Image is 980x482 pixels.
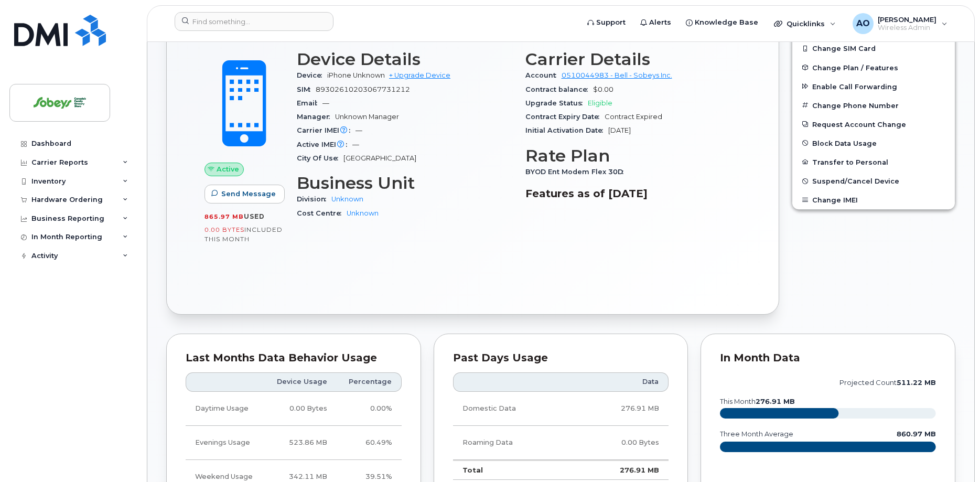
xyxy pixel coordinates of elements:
span: iPhone Unknown [327,71,385,79]
text: 860.97 MB [897,430,936,438]
h3: Device Details [297,50,513,69]
span: Initial Activation Date [525,126,608,134]
button: Change Plan / Features [792,58,955,77]
span: AO [856,17,870,30]
tspan: 511.22 MB [897,379,936,387]
span: SIM [297,85,316,93]
a: Unknown [347,209,379,217]
a: Support [580,12,633,33]
span: Cost Centre [297,209,347,217]
button: Send Message [204,185,285,203]
th: Data [573,372,669,391]
span: Carrier IMEI [297,126,356,134]
text: three month average [719,430,793,438]
span: $0.00 [593,85,613,93]
span: Support [596,17,626,28]
span: Active [217,164,239,174]
div: Last Months Data Behavior Usage [186,353,402,363]
span: Wireless Admin [878,24,936,32]
h3: Carrier Details [525,50,741,69]
span: Unknown Manager [335,113,399,121]
td: Domestic Data [453,392,573,426]
td: 0.00 Bytes [573,426,669,460]
button: Suspend/Cancel Device [792,172,955,190]
span: — [352,141,359,148]
span: Quicklinks [787,19,825,28]
td: Evenings Usage [186,426,265,460]
span: BYOD Ent Modem Flex 30D [525,168,629,176]
th: Device Usage [265,372,337,391]
td: 0.00 Bytes [265,392,337,426]
td: 276.91 MB [573,392,669,426]
span: — [322,99,329,107]
span: Upgrade Status [525,99,588,107]
div: In Month Data [720,353,936,363]
span: 0.00 Bytes [204,226,244,233]
h3: Business Unit [297,174,513,192]
span: Send Message [221,189,276,199]
button: Request Account Change [792,115,955,134]
h3: Rate Plan [525,146,741,165]
input: Find something... [175,12,333,31]
span: Suspend/Cancel Device [812,177,899,185]
span: Division [297,195,331,203]
span: Email [297,99,322,107]
button: Change Phone Number [792,96,955,115]
td: 0.00% [337,392,401,426]
span: Change Plan / Features [812,63,898,71]
a: Unknown [331,195,363,203]
span: Enable Call Forwarding [812,82,897,90]
td: Daytime Usage [186,392,265,426]
span: 865.97 MB [204,213,244,220]
td: 523.86 MB [265,426,337,460]
button: Transfer to Personal [792,153,955,172]
span: Manager [297,113,335,121]
span: Contract balance [525,85,593,93]
button: Change SIM Card [792,39,955,58]
span: Account [525,71,562,79]
button: Block Data Usage [792,134,955,153]
span: Device [297,71,327,79]
span: Contract Expired [605,113,662,121]
a: Knowledge Base [679,12,766,33]
span: [PERSON_NAME] [878,15,936,24]
td: 60.49% [337,426,401,460]
td: Roaming Data [453,426,573,460]
span: Contract Expiry Date [525,113,605,121]
span: [GEOGRAPHIC_DATA] [343,154,416,162]
text: this month [719,398,795,405]
span: Eligible [588,99,612,107]
th: Percentage [337,372,401,391]
span: City Of Use [297,154,343,162]
span: 89302610203067731212 [316,85,410,93]
td: Total [453,460,573,480]
h3: Features as of [DATE] [525,187,741,200]
a: + Upgrade Device [389,71,450,79]
div: Past Days Usage [453,353,669,363]
span: [DATE] [608,126,631,134]
span: Active IMEI [297,141,352,148]
span: Alerts [649,17,671,28]
tr: Weekdays from 6:00pm to 8:00am [186,426,402,460]
a: Alerts [633,12,679,33]
td: 276.91 MB [573,460,669,480]
text: projected count [839,379,936,387]
span: Knowledge Base [695,17,758,28]
button: Enable Call Forwarding [792,77,955,96]
span: — [356,126,362,134]
div: Antonio Orgera [845,13,955,34]
tspan: 276.91 MB [756,398,795,405]
a: 0510044983 - Bell - Sobeys Inc. [562,71,672,79]
div: Quicklinks [767,13,843,34]
span: used [244,212,265,220]
button: Change IMEI [792,190,955,209]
